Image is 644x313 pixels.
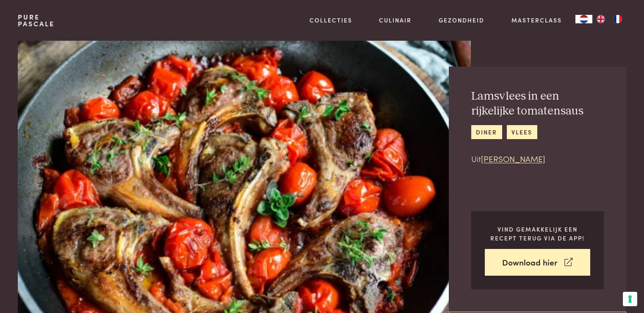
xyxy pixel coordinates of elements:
[575,15,592,23] div: Language
[310,16,352,25] a: Collecties
[485,249,590,276] a: Download hier
[471,125,502,139] a: diner
[575,15,592,23] a: NL
[379,16,412,25] a: Culinair
[471,153,604,165] p: Uit
[507,125,537,139] a: vlees
[592,15,626,23] ul: Language list
[18,14,55,27] a: PurePascale
[623,292,637,306] button: Uw voorkeuren voor toestemming voor trackingtechnologieën
[439,16,484,25] a: Gezondheid
[481,153,545,164] a: [PERSON_NAME]
[471,89,604,118] h2: Lamsvlees in een rijkelijke tomatensaus
[575,15,626,23] aside: Language selected: Nederlands
[609,15,626,23] a: FR
[511,16,562,25] a: Masterclass
[18,41,470,313] img: Lamsvlees in een rijkelijke tomatensaus
[485,225,590,242] p: Vind gemakkelijk een recept terug via de app!
[592,15,609,23] a: EN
